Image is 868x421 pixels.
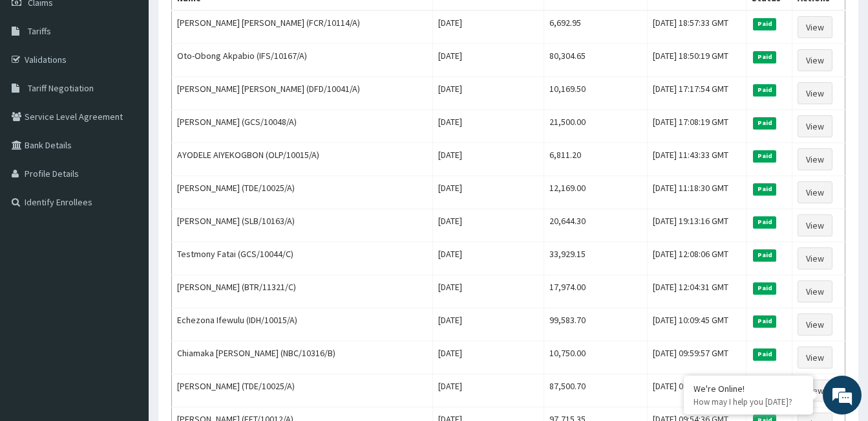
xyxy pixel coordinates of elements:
td: [PERSON_NAME] [PERSON_NAME] (DFD/10041/A) [172,77,433,110]
td: [DATE] [432,209,544,242]
span: We're online! [75,128,178,258]
span: Paid [753,117,776,129]
td: 10,169.50 [544,77,648,110]
td: [PERSON_NAME] (SLB/10163/A) [172,209,433,242]
td: [DATE] [432,77,544,110]
td: [DATE] [432,275,544,308]
span: Tariffs [28,25,51,37]
span: Paid [753,282,776,294]
td: 6,692.95 [544,10,648,44]
textarea: Type your message and hit 'Enter' [6,282,246,328]
td: [DATE] [432,341,544,374]
td: Testmony Fatai (GCS/10044/C) [172,242,433,275]
span: Paid [753,348,776,360]
td: [DATE] 12:04:31 GMT [647,275,746,308]
td: [DATE] 09:59:57 GMT [647,341,746,374]
td: [DATE] 12:08:06 GMT [647,242,746,275]
p: How may I help you today? [693,396,803,407]
td: [DATE] [432,176,544,209]
a: View [798,214,832,236]
td: 21,500.00 [544,110,648,143]
span: Paid [753,249,776,261]
td: 80,304.65 [544,44,648,77]
td: [PERSON_NAME] (TDE/10025/A) [172,374,433,407]
div: Chat with us now [67,73,217,89]
td: [DATE] 18:50:19 GMT [647,44,746,77]
span: Paid [753,51,776,63]
td: 17,974.00 [544,275,648,308]
td: [DATE] 09:58:27 GMT [647,374,746,407]
td: [DATE] [432,308,544,341]
span: Paid [753,150,776,162]
span: Paid [753,183,776,195]
span: Paid [753,84,776,96]
a: View [798,82,832,104]
a: View [798,380,832,402]
td: [DATE] [432,44,544,77]
a: View [798,16,832,38]
td: 20,644.30 [544,209,648,242]
td: [DATE] 10:09:45 GMT [647,308,746,341]
td: [DATE] [432,143,544,176]
td: 99,583.70 [544,308,648,341]
td: Echezona Ifewulu (IDH/10015/A) [172,308,433,341]
div: Minimize live chat window [212,6,243,38]
td: [DATE] [432,242,544,275]
div: We're Online! [693,383,803,394]
td: [DATE] 11:18:30 GMT [647,176,746,209]
a: View [798,115,832,137]
td: Oto-Obong Akpabio (IFS/10167/A) [172,44,433,77]
td: [DATE] 17:17:54 GMT [647,77,746,110]
td: Chiamaka [PERSON_NAME] (NBC/10316/B) [172,341,433,374]
td: [DATE] 17:08:19 GMT [647,110,746,143]
span: Paid [753,315,776,327]
span: Paid [753,216,776,228]
td: [DATE] 11:43:33 GMT [647,143,746,176]
span: Tariff Negotiation [28,82,94,94]
a: View [798,247,832,269]
td: [DATE] 19:13:16 GMT [647,209,746,242]
td: [DATE] [432,110,544,143]
td: [DATE] 18:57:33 GMT [647,10,746,44]
td: [DATE] [432,10,544,44]
td: 6,811.20 [544,143,648,176]
td: [DATE] [432,374,544,407]
td: 87,500.70 [544,374,648,407]
a: View [798,181,832,203]
a: View [798,347,832,369]
td: [PERSON_NAME] (BTR/11321/C) [172,275,433,308]
td: [PERSON_NAME] (GCS/10048/A) [172,110,433,143]
a: View [798,313,832,336]
td: 10,750.00 [544,341,648,374]
td: AYODELE AIYEKOGBON (OLP/10015/A) [172,143,433,176]
a: View [798,49,832,71]
span: Paid [753,18,776,30]
img: d_794563401_company_1708531726252_794563401 [24,65,52,97]
td: [PERSON_NAME] (TDE/10025/A) [172,176,433,209]
a: View [798,148,832,170]
td: [PERSON_NAME] [PERSON_NAME] (FCR/10114/A) [172,10,433,44]
td: 33,929.15 [544,242,648,275]
td: 12,169.00 [544,176,648,209]
a: View [798,280,832,302]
